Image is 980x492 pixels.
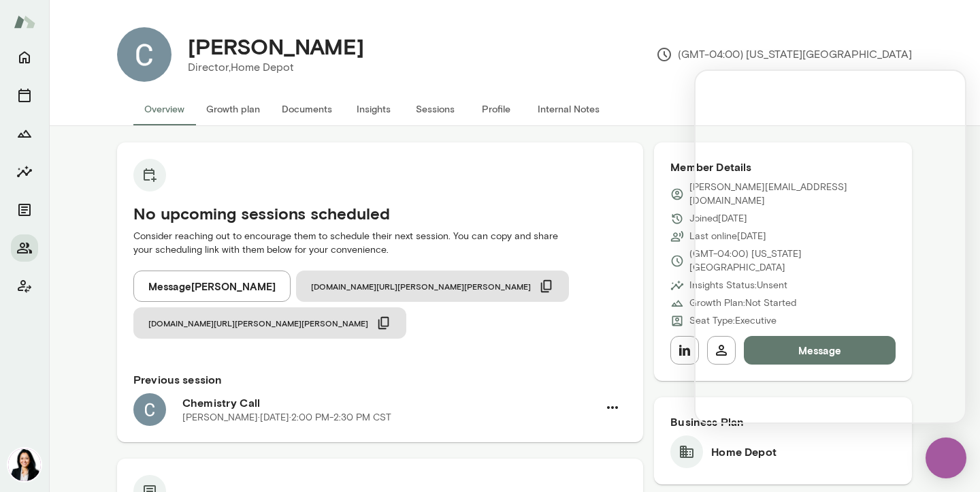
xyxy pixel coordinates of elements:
[195,93,271,125] button: Growth plan
[689,247,896,275] p: (GMT-04:00) [US_STATE][GEOGRAPHIC_DATA]
[689,314,777,328] p: Seat Type: Executive
[271,93,343,125] button: Documents
[133,93,195,125] button: Overview
[8,448,41,481] img: Monica Aggarwal
[148,318,368,328] span: [DOMAIN_NAME][URL][PERSON_NAME][PERSON_NAME]
[182,395,598,411] h6: Chemistry Call
[188,59,364,76] p: Director, Home Depot
[689,181,896,208] p: [PERSON_NAME][EMAIL_ADDRESS][DOMAIN_NAME]
[689,296,796,310] p: Growth Plan: Not Started
[11,82,38,109] button: Sessions
[14,9,35,35] img: Mento
[182,411,391,425] p: [PERSON_NAME] · [DATE] · 2:00 PM-2:30 PM CST
[133,230,627,257] p: Consider reaching out to encourage them to schedule their next session. You can copy and share yo...
[404,93,465,125] button: Sessions
[689,212,747,226] p: Joined [DATE]
[527,93,610,125] button: Internal Notes
[11,196,38,224] button: Documents
[11,234,38,262] button: Members
[296,271,569,302] button: [DOMAIN_NAME][URL][PERSON_NAME][PERSON_NAME]
[11,120,38,147] button: Growth Plan
[670,159,896,175] h6: Member Details
[689,230,766,243] p: Last online [DATE]
[689,279,787,292] p: Insights Status: Unsent
[11,158,38,185] button: Insights
[11,273,38,300] button: Client app
[343,93,404,125] button: Insights
[465,93,527,125] button: Profile
[133,371,627,388] h6: Previous session
[711,444,777,460] h6: Home Depot
[670,414,896,430] h6: Business Plan
[188,33,364,59] h4: [PERSON_NAME]
[133,202,627,224] h5: No upcoming sessions scheduled
[311,281,531,292] span: [DOMAIN_NAME][URL][PERSON_NAME][PERSON_NAME]
[11,44,38,71] button: Home
[117,27,171,82] img: Cecil Payne
[656,46,912,63] p: (GMT-04:00) [US_STATE][GEOGRAPHIC_DATA]
[133,307,406,339] button: [DOMAIN_NAME][URL][PERSON_NAME][PERSON_NAME]
[133,271,291,302] button: Message[PERSON_NAME]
